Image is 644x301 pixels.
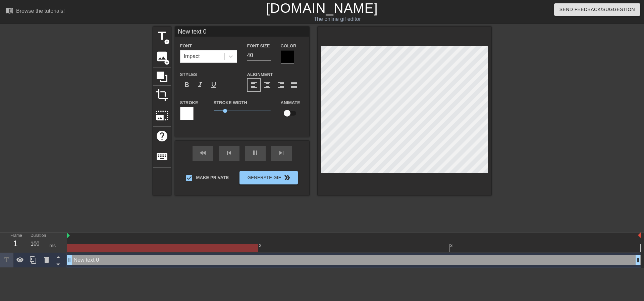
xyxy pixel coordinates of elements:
label: Duration [31,234,46,238]
span: title [156,30,168,42]
label: Styles [180,71,197,78]
span: menu_book [5,6,13,14]
span: skip_next [277,149,285,157]
span: add_circle [164,39,170,45]
span: keyboard [156,150,168,163]
div: The online gif editor [218,15,457,23]
span: Send Feedback/Suggestion [559,5,635,14]
span: drag_handle [635,257,641,263]
a: [DOMAIN_NAME] [266,1,378,15]
div: Browse the tutorials! [16,8,65,14]
span: format_align_left [250,81,258,89]
span: crop [156,89,168,101]
span: format_align_center [263,81,271,89]
span: pause [251,149,259,157]
span: Make Private [196,174,229,181]
span: fast_rewind [199,149,207,157]
button: Send Feedback/Suggestion [554,3,640,16]
label: Alignment [247,71,273,78]
span: format_underline [210,81,218,89]
span: image [156,50,168,63]
div: 2 [259,242,263,249]
span: format_align_right [277,81,285,89]
span: format_italic [196,81,204,89]
img: bound-end.png [638,232,641,238]
label: Font Size [247,43,270,49]
span: Generate Gif [242,174,295,182]
a: Browse the tutorials! [5,6,65,17]
label: Font [180,43,192,49]
span: format_bold [183,81,191,89]
div: Impact [184,52,200,60]
div: 1 [10,238,20,250]
span: drag_handle [66,257,73,263]
label: Color [281,43,297,49]
label: Stroke Width [214,99,247,106]
span: photo_size_select_large [156,109,168,122]
label: Stroke [180,99,198,106]
label: Animate [281,99,300,106]
span: add_circle [164,59,170,65]
span: double_arrow [283,174,291,182]
span: skip_previous [225,149,233,157]
div: 3 [450,242,454,249]
div: Frame [5,232,25,252]
button: Generate Gif [239,171,298,184]
div: ms [49,242,56,249]
span: format_align_justify [290,81,298,89]
span: help [156,130,168,142]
